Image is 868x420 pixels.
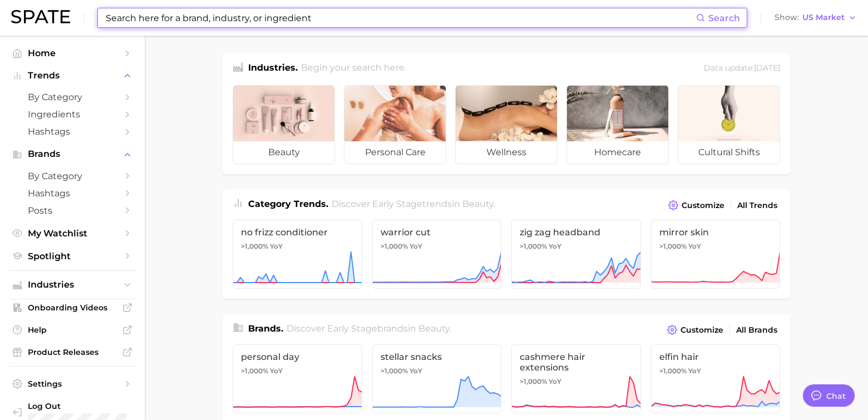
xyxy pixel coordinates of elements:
span: YoY [549,242,561,251]
a: by Category [9,88,136,106]
h1: Industries. [248,61,298,76]
a: wellness [455,85,558,164]
span: YoY [549,377,561,386]
a: Help [9,322,136,338]
span: Hashtags [28,126,117,137]
span: Show [775,14,799,21]
a: no frizz conditioner>1,000% YoY [233,220,362,289]
span: Brands [28,149,117,159]
span: YoY [270,367,283,375]
span: cashmere hair extensions [520,352,633,373]
span: Log Out [28,401,179,411]
button: Brands [9,146,136,162]
h2: Begin your search here. [301,61,406,76]
span: Posts [28,205,117,216]
span: beauty [418,323,450,334]
span: Search [708,13,740,23]
a: personal day>1,000% YoY [233,344,362,413]
span: Trends [28,71,117,81]
span: >1,000% [381,242,408,250]
a: Hashtags [9,185,136,202]
span: mirror skin [659,227,772,238]
img: SPATE [11,10,70,23]
span: cultural shifts [678,141,780,164]
button: ShowUS Market [772,11,860,25]
a: stellar snacks>1,000% YoY [372,344,502,413]
span: All Trends [737,201,777,210]
a: warrior cut>1,000% YoY [372,220,502,289]
div: Data update: [DATE] [704,61,780,76]
a: homecare [566,85,669,164]
a: personal care [344,85,446,164]
a: Settings [9,375,136,392]
span: YoY [410,367,422,375]
span: no frizz conditioner [241,227,354,238]
span: zig zag headband [520,227,633,238]
span: >1,000% [241,367,268,375]
span: elfin hair [659,352,772,362]
a: All Trends [734,198,780,213]
span: >1,000% [659,367,687,375]
span: My Watchlist [28,228,117,239]
a: Home [9,45,136,62]
span: beauty [233,141,334,164]
span: >1,000% [520,377,547,386]
span: YoY [270,242,283,251]
span: Onboarding Videos [28,303,117,313]
span: stellar snacks [381,352,494,362]
a: cashmere hair extensions>1,000% YoY [511,344,641,413]
span: Customize [682,201,724,210]
span: wellness [456,141,557,164]
a: Spotlight [9,248,136,265]
a: Ingredients [9,106,136,123]
span: >1,000% [241,242,268,250]
span: YoY [688,367,701,375]
span: Ingredients [28,109,117,120]
button: Customize [664,322,726,338]
span: Category Trends . [248,199,328,209]
a: elfin hair>1,000% YoY [651,344,781,413]
span: Brands . [248,323,283,334]
button: Trends [9,67,136,84]
span: Spotlight [28,251,117,261]
span: YoY [410,242,422,251]
input: Search here for a brand, industry, or ingredient [105,8,696,27]
a: Posts [9,202,136,219]
button: Industries [9,276,136,293]
a: My Watchlist [9,225,136,242]
a: mirror skin>1,000% YoY [651,220,781,289]
span: Product Releases [28,347,117,357]
span: >1,000% [381,367,408,375]
span: Help [28,325,117,335]
button: Customize [665,197,727,213]
span: personal day [241,352,354,362]
span: Settings [28,379,117,389]
span: by Category [28,92,117,102]
span: personal care [344,141,446,164]
span: >1,000% [520,242,547,250]
span: Hashtags [28,188,117,199]
span: >1,000% [659,242,687,250]
span: Industries [28,280,117,290]
a: Product Releases [9,344,136,360]
span: Customize [680,325,723,335]
a: All Brands [733,323,780,338]
span: All Brands [736,325,777,335]
a: by Category [9,167,136,185]
span: Discover Early Stage brands in . [287,323,451,334]
span: by Category [28,171,117,181]
a: beauty [233,85,335,164]
span: homecare [567,141,668,164]
span: US Market [802,14,845,21]
a: Hashtags [9,123,136,140]
a: cultural shifts [678,85,780,164]
span: Discover Early Stage trends in . [332,199,495,209]
a: Onboarding Videos [9,299,136,316]
span: beauty [462,199,494,209]
span: YoY [688,242,701,251]
a: zig zag headband>1,000% YoY [511,220,641,289]
span: Home [28,48,117,58]
span: warrior cut [381,227,494,238]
